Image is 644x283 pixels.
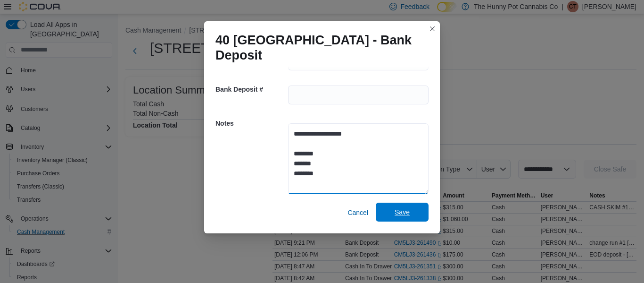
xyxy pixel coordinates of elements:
[427,23,438,34] button: Closes this modal window
[215,114,286,133] h5: Notes
[347,208,368,217] span: Cancel
[215,33,421,63] h1: 40 [GEOGRAPHIC_DATA] - Bank Deposit
[376,203,429,222] button: Save
[395,207,410,217] span: Save
[215,80,286,99] h5: Bank Deposit #
[344,203,372,222] button: Cancel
